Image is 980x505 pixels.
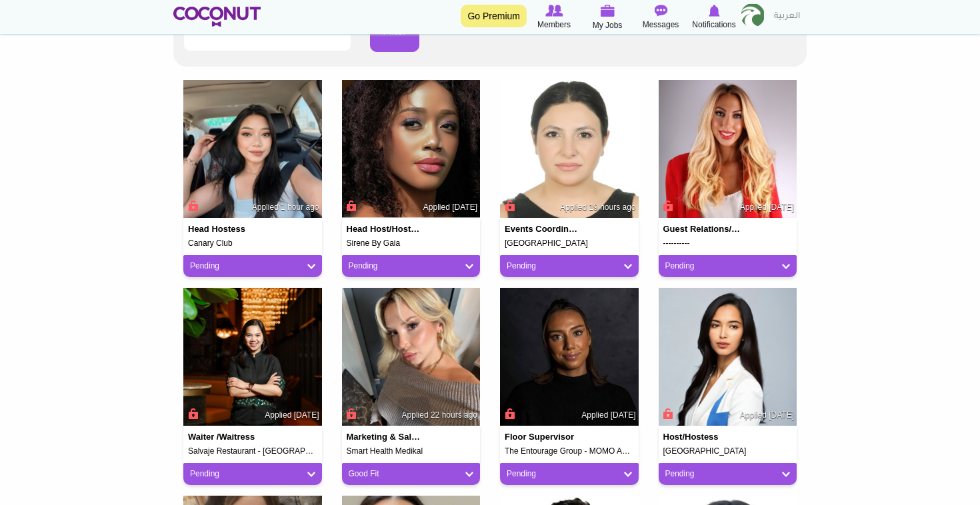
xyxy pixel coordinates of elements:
h4: Head Host/Hostess [347,225,424,234]
h5: Smart Health Medikal [347,447,476,456]
h5: Salvaje Restaurant - [GEOGRAPHIC_DATA] [188,447,317,456]
a: Pending [349,260,474,272]
h5: [GEOGRAPHIC_DATA] [505,239,634,248]
span: Notifications [692,18,735,31]
h5: [GEOGRAPHIC_DATA] [663,447,793,456]
h5: Canary Club [188,239,317,248]
img: MAYBELLENE maybellenebulaklak@outlook.com's picture [183,288,322,426]
img: Browse Members [545,5,563,17]
h4: Host/Hostess [663,432,741,442]
span: Connect to Unlock the Profile [186,407,198,420]
img: Ayşenur Özdemir's picture [342,288,481,426]
img: Sara Muzi's picture [659,80,797,219]
a: Go Premium [461,5,527,27]
span: Connect to Unlock the Profile [186,199,198,213]
h4: Marketing & Sales Coordinator [347,432,424,442]
a: Pending [190,260,315,272]
img: Messages [654,5,667,17]
img: Abigail Padayhag's picture [183,80,322,219]
img: Home [173,7,261,27]
h4: Waiter /Waitress [188,432,265,442]
a: Good Fit [349,468,474,480]
img: Boshra Malainine's picture [659,288,797,426]
span: Connect to Unlock the Profile [503,407,515,420]
img: Kristine Bogstrand's picture [500,288,639,426]
img: Notifications [709,5,720,17]
h5: ---------- [663,239,793,248]
span: Members [537,18,571,31]
a: العربية [767,3,807,30]
img: Regina Nushe George's picture [342,80,481,219]
h4: Guest Relations/Reservation/ Social Media management [663,225,741,234]
span: Connect to Unlock the Profile [503,199,515,213]
img: Esra Korkmaz's picture [500,80,639,219]
a: Pending [665,468,791,480]
a: Browse Members Members [527,3,581,31]
a: Pending [665,260,791,272]
a: My Jobs My Jobs [581,3,634,32]
span: Connect to Unlock the Profile [345,407,357,420]
h4: Head Hostess [188,225,265,234]
h4: Events Coordinator / Promoter [505,225,582,234]
a: Pending [507,468,632,480]
h5: Sirene By Gaia [347,239,476,248]
a: Pending [190,468,315,480]
span: Connect to Unlock the Profile [661,407,673,420]
a: Messages Messages [634,3,687,31]
a: Pending [507,260,632,272]
span: Connect to Unlock the Profile [345,199,357,213]
a: Notifications Notifications [687,3,741,31]
img: My Jobs [600,5,615,17]
span: Messages [643,18,679,31]
h5: The Entourage Group - MOMO Amsterdam [505,447,634,456]
span: My Jobs [593,19,623,32]
h4: Floor Supervisor [505,432,582,442]
span: Connect to Unlock the Profile [661,199,673,213]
